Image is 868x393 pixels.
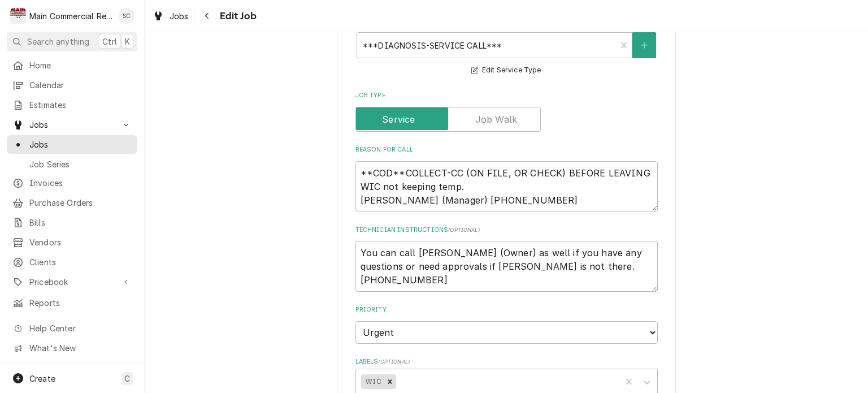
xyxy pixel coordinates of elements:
[355,161,658,212] textarea: **COD**COLLECT-CC (ON FILE, OR CHECK) BEFORE LEAVING WIC not keeping temp. [PERSON_NAME] (Manager...
[7,339,137,357] a: Go to What's New
[29,119,115,131] span: Jobs
[7,213,137,232] a: Bills
[29,10,112,22] div: Main Commercial Refrigeration Service
[119,8,134,24] div: Sharon Campbell's Avatar
[7,115,137,134] a: Go to Jobs
[448,227,480,233] span: ( optional )
[355,305,658,343] div: Priority
[27,36,89,47] span: Search anything
[378,359,410,365] span: ( optional )
[119,8,134,24] div: SC
[29,256,132,268] span: Clients
[361,374,383,389] div: WIC
[29,197,132,209] span: Purchase Orders
[355,241,658,292] textarea: You can call [PERSON_NAME] (Owner) as well if you have any questions or need approvals if [PERSON...
[7,135,137,154] a: Jobs
[7,76,137,94] a: Calendar
[7,56,137,75] a: Home
[7,253,137,271] a: Clients
[355,21,658,77] div: Service Type
[355,357,658,366] label: Labels
[29,177,132,189] span: Invoices
[355,226,658,235] label: Technician Instructions
[148,7,193,25] a: Jobs
[29,236,132,248] span: Vendors
[216,8,257,24] span: Edit Job
[384,374,396,389] div: Remove WIC
[355,145,658,154] label: Reason For Call
[7,32,137,51] button: Search anythingCtrlK
[170,10,189,22] span: Jobs
[641,41,648,49] svg: Create New Service
[7,273,137,291] a: Go to Pricebook
[124,373,130,385] span: C
[29,158,132,170] span: Job Series
[632,32,656,58] button: Create New Service
[355,305,658,314] label: Priority
[29,217,132,228] span: Bills
[7,193,137,212] a: Purchase Orders
[355,91,658,131] div: Job Type
[7,155,137,174] a: Job Series
[10,8,26,24] div: Main Commercial Refrigeration Service's Avatar
[29,297,132,309] span: Reports
[29,59,132,71] span: Home
[29,139,132,150] span: Jobs
[7,319,137,338] a: Go to Help Center
[102,36,117,47] span: Ctrl
[29,374,55,383] span: Create
[355,226,658,292] div: Technician Instructions
[29,79,132,91] span: Calendar
[10,8,26,24] div: M
[7,174,137,192] a: Invoices
[7,96,137,114] a: Estimates
[355,91,658,100] label: Job Type
[125,36,130,47] span: K
[29,322,131,334] span: Help Center
[29,99,132,111] span: Estimates
[198,7,216,25] button: Navigate back
[7,233,137,252] a: Vendors
[470,63,542,77] button: Edit Service Type
[355,145,658,211] div: Reason For Call
[7,293,137,312] a: Reports
[29,342,131,354] span: What's New
[29,276,115,288] span: Pricebook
